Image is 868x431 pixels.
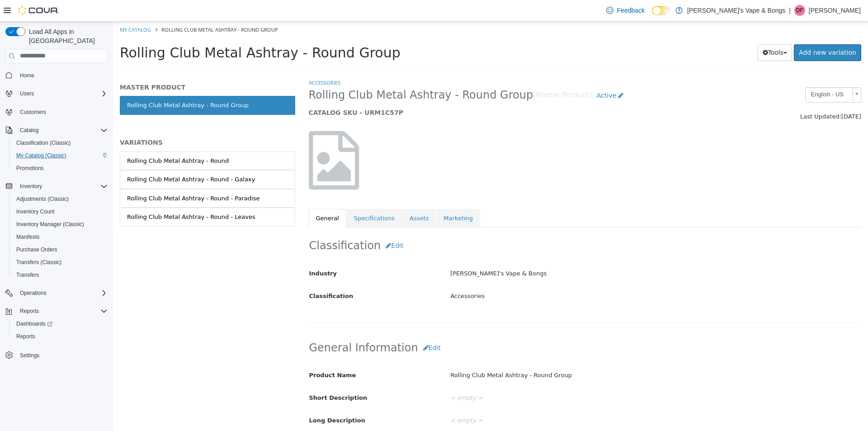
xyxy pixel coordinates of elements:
button: Home [2,69,111,82]
span: Transfers (Classic) [16,259,61,266]
span: Catalog [20,127,38,134]
a: Dashboards [9,317,111,330]
span: Home [16,70,108,81]
button: Inventory [2,180,111,193]
button: Reports [2,305,111,317]
div: Rolling Club Metal Ashtray - Round - Leaves [14,191,142,200]
span: Users [16,88,108,99]
span: Users [20,90,34,97]
button: Tools [645,23,679,39]
a: Transfers (Classic) [13,257,65,268]
div: Accessories [330,267,755,283]
button: Transfers (Classic) [9,256,111,269]
span: Reports [16,306,108,317]
span: Rolling Club Metal Ashtray - Round Group [7,23,288,39]
span: Settings [20,352,39,359]
span: Reports [16,333,35,340]
div: [PERSON_NAME]'s Vape & Bongs [330,244,755,260]
span: Inventory Manager (Classic) [13,219,108,230]
input: Dark Mode [652,6,671,15]
button: Settings [2,348,111,361]
div: < empty > [330,369,755,384]
span: Catalog [16,125,108,136]
div: < empty > [330,391,755,407]
a: General [196,187,233,206]
button: Reports [9,330,111,343]
span: Reports [20,308,39,315]
a: Settings [16,350,43,361]
div: Rolling Club Metal Ashtray - Round Group [330,346,755,362]
a: Accessories [196,57,227,64]
span: Dashboards [16,320,52,327]
span: Transfers [13,270,108,280]
span: Dashboards [13,318,108,329]
a: Feedback [603,1,648,19]
a: Home [16,70,38,81]
div: Rolling Club Metal Ashtray - Round [14,135,116,144]
span: Rolling Club Metal Ashtray - Round Group [196,66,420,81]
h5: MASTER PRODUCT [7,62,182,70]
div: Rolling Club Metal Ashtray - Round - Galaxy [14,153,142,162]
button: Operations [2,287,111,299]
h5: CATALOG SKU - URM1C57P [196,87,607,95]
span: Inventory Manager (Classic) [16,221,84,228]
span: Classification (Classic) [16,139,71,147]
a: Manifests [13,232,43,242]
span: My Catalog (Classic) [13,150,108,161]
span: DF [796,5,803,16]
span: Manifests [13,232,108,242]
nav: Complex example [5,65,108,385]
button: Reports [16,306,42,317]
a: Specifications [234,187,289,206]
h2: General Information [196,318,748,335]
a: Transfers [13,270,42,280]
a: My Catalog (Classic) [13,150,70,161]
h2: Classification [196,216,748,232]
p: [PERSON_NAME] [809,5,861,16]
a: Dashboards [13,318,56,329]
button: Purchase Orders [9,243,111,256]
span: Adjustments (Classic) [16,195,69,203]
span: Purchase Orders [16,246,57,253]
button: Inventory Count [9,205,111,218]
button: Promotions [9,162,111,175]
span: Short Description [196,373,255,379]
p: [PERSON_NAME]'s Vape & Bongs [687,5,785,16]
span: Inventory [20,183,42,190]
button: Classification (Classic) [9,137,111,149]
a: Customers [16,107,50,118]
span: Long Description [196,395,252,402]
a: Adjustments (Classic) [13,194,72,204]
img: Cova [18,6,59,15]
span: Customers [16,106,108,118]
a: Reports [13,331,39,342]
a: Add new variation [681,23,748,39]
div: Dawna Fuller [794,5,805,16]
span: Operations [20,289,47,297]
button: Users [16,88,38,99]
h5: VARIATIONS [7,117,182,125]
a: My Catalog [7,5,38,11]
button: Catalog [2,124,111,137]
span: Adjustments (Classic) [13,194,108,204]
span: Purchase Orders [13,244,108,255]
a: Assets [289,187,323,206]
a: Promotions [13,163,47,174]
a: English - US [692,66,748,81]
span: Inventory [16,181,108,192]
button: Customers [2,105,111,118]
span: Last Updated: [687,91,728,98]
a: Classification (Classic) [13,137,75,148]
span: Transfers (Classic) [13,257,108,268]
button: Catalog [16,125,42,136]
span: Feedback [617,6,645,15]
button: Users [2,87,111,100]
button: My Catalog (Classic) [9,149,111,162]
a: Inventory Count [13,206,58,217]
button: Adjustments (Classic) [9,193,111,205]
span: Promotions [13,163,108,174]
span: Customers [20,109,46,116]
span: Classification (Classic) [13,137,108,148]
span: My Catalog (Classic) [16,152,66,159]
